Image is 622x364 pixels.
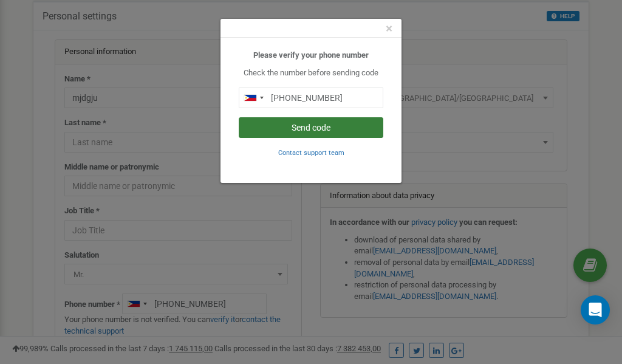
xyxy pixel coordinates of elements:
[581,295,610,325] div: Open Intercom Messenger
[278,148,344,157] a: Contact support team
[239,88,383,108] input: 0905 123 4567
[386,21,392,36] span: ×
[239,117,383,138] button: Send code
[386,22,392,35] button: Close
[278,149,344,157] small: Contact support team
[253,50,369,60] b: Please verify your phone number
[239,67,383,79] p: Check the number before sending code
[239,88,267,108] div: Telephone country code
